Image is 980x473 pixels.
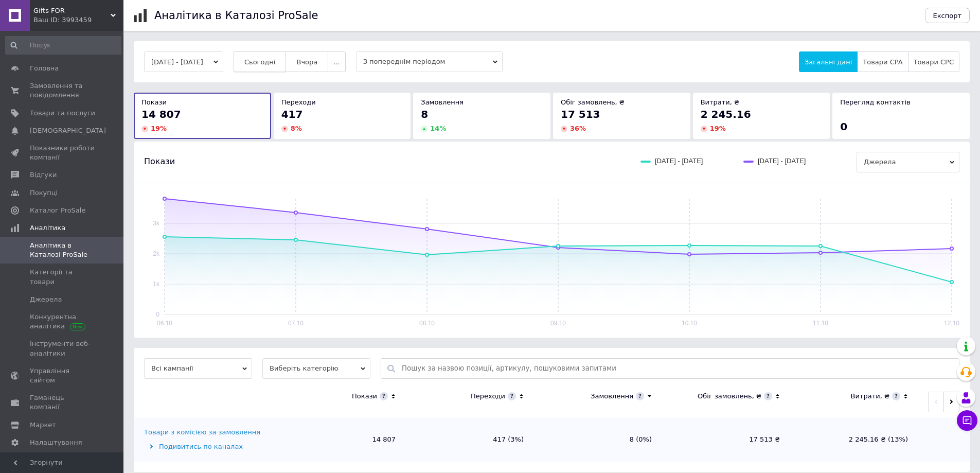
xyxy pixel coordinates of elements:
[33,6,111,15] span: Gifts FOR
[534,417,662,462] td: 8 (0%)
[863,58,902,66] span: Товари CPA
[908,51,959,72] button: Товари CPC
[944,320,959,327] text: 12.10
[144,428,260,437] div: Товари з комісією за замовлення
[30,393,95,412] span: Гаманець компанії
[805,58,852,66] span: Загальні дані
[790,417,918,462] td: 2 245.16 ₴ (13%)
[286,51,328,72] button: Вчора
[151,125,167,132] span: 19 %
[153,281,160,288] text: 1k
[30,241,95,259] span: Аналітика в Каталозі ProSale
[153,250,160,257] text: 2k
[356,51,503,72] span: З попереднім періодом
[234,51,287,72] button: Сьогодні
[430,125,446,132] span: 14 %
[914,58,954,66] span: Товари CPC
[421,98,464,106] span: Замовлення
[698,392,761,401] div: Обіг замовлень, ₴
[471,392,505,401] div: Переходи
[333,58,340,66] span: ...
[30,109,95,118] span: Товари та послуги
[141,98,167,106] span: Покази
[154,9,318,22] h1: Аналітика в Каталозі ProSale
[662,417,790,462] td: 17 513 ₴
[419,320,435,327] text: 08.10
[288,320,304,327] text: 07.10
[30,339,95,358] span: Інструменти веб-аналітики
[30,223,65,233] span: Аналітика
[550,320,566,327] text: 09.10
[30,421,56,430] span: Маркет
[278,417,406,462] td: 14 807
[30,188,58,198] span: Покупці
[244,58,276,66] span: Сьогодні
[421,108,428,120] span: 8
[570,125,586,132] span: 36 %
[30,206,85,215] span: Каталог ProSale
[296,58,317,66] span: Вчора
[710,125,726,132] span: 19 %
[30,144,95,162] span: Показники роботи компанії
[144,51,223,72] button: [DATE] - [DATE]
[850,392,889,401] div: Витрати, ₴
[144,156,175,167] span: Покази
[561,98,625,106] span: Обіг замовлень, ₴
[328,51,345,72] button: ...
[30,295,62,304] span: Джерела
[30,170,57,180] span: Відгуки
[701,98,740,106] span: Витрати, ₴
[813,320,828,327] text: 11.10
[30,438,82,447] span: Налаштування
[157,320,172,327] text: 06.10
[840,98,911,106] span: Перегляд контактів
[799,51,858,72] button: Загальні дані
[30,81,95,100] span: Замовлення та повідомлення
[262,358,370,379] span: Виберіть категорію
[30,312,95,331] span: Конкурентна аналітика
[30,366,95,385] span: Управління сайтом
[144,442,275,451] div: Подивитись по каналах
[682,320,697,327] text: 10.10
[30,64,59,73] span: Головна
[281,98,316,106] span: Переходи
[33,15,123,25] div: Ваш ID: 3993459
[591,392,633,401] div: Замовлення
[153,220,160,227] text: 3k
[857,51,908,72] button: Товари CPA
[840,120,847,133] span: 0
[30,126,106,135] span: [DEMOGRAPHIC_DATA]
[141,108,181,120] span: 14 807
[291,125,302,132] span: 8 %
[933,12,962,20] span: Експорт
[144,358,252,379] span: Всі кампанії
[30,268,95,286] span: Категорії та товари
[406,417,534,462] td: 417 (3%)
[402,359,954,378] input: Пошук за назвою позиції, артикулу, пошуковими запитами
[281,108,303,120] span: 417
[857,152,959,172] span: Джерела
[957,410,977,431] button: Чат з покупцем
[561,108,600,120] span: 17 513
[5,36,121,55] input: Пошук
[925,8,970,23] button: Експорт
[352,392,377,401] div: Покази
[701,108,751,120] span: 2 245.16
[156,311,159,318] text: 0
